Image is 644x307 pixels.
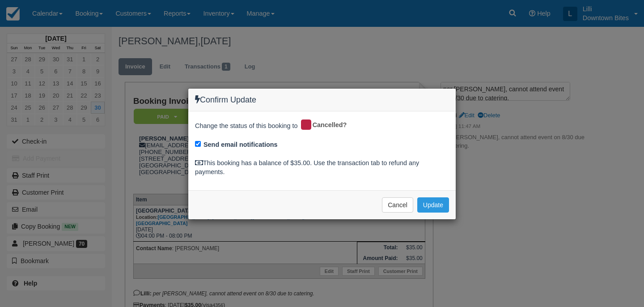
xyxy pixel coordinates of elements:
label: Send email notifications [203,140,278,149]
div: Cancelled? [300,118,353,132]
div: This booking has a balance of $35.00. Use the transaction tab to refund any payments. [195,158,449,177]
h4: Confirm Update [195,95,449,105]
span: Change the status of this booking to [195,121,298,133]
button: Cancel [382,197,413,213]
button: Update [417,197,449,213]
